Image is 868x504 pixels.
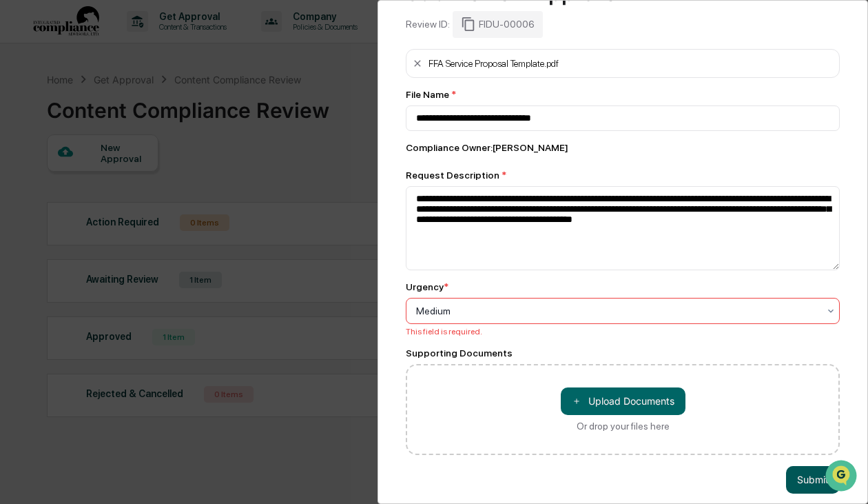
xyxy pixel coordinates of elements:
button: Submit [786,466,840,494]
span: ＋ [572,394,581,407]
a: 🗄️Attestations [94,168,176,193]
iframe: Open customer support [824,458,861,496]
div: FIDU-00006 [453,11,543,37]
div: Supporting Documents [406,347,840,359]
div: File Name [406,89,840,100]
button: Start new chat [234,110,251,126]
span: Pylon [137,234,167,244]
img: 1746055101610-c473b297-6a78-478c-a979-82029cc54cd1 [14,105,39,130]
span: Attestations [114,174,171,188]
a: 🖐️Preclearance [8,168,94,193]
div: Or drop your files here [577,421,670,432]
div: We're offline, we'll be back soon [47,119,180,130]
span: Preclearance [28,174,89,188]
div: Start new chat [47,105,226,119]
div: Review ID: [406,19,450,30]
div: Urgency [406,281,448,292]
div: This field is required. [406,327,840,336]
div: FFA Service Proposal Template.pdf [428,58,559,69]
span: Data Lookup [28,200,87,214]
div: Request Description [406,170,840,181]
div: 🗄️ [100,175,111,186]
a: 🔎Data Lookup [8,194,92,219]
a: Powered byPylon [97,233,167,244]
div: Compliance Owner : [PERSON_NAME] [406,142,840,153]
div: 🖐️ [14,175,25,186]
div: 🔎 [14,201,25,212]
button: Or drop your files here [561,387,685,415]
p: How can we help? [14,29,251,51]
